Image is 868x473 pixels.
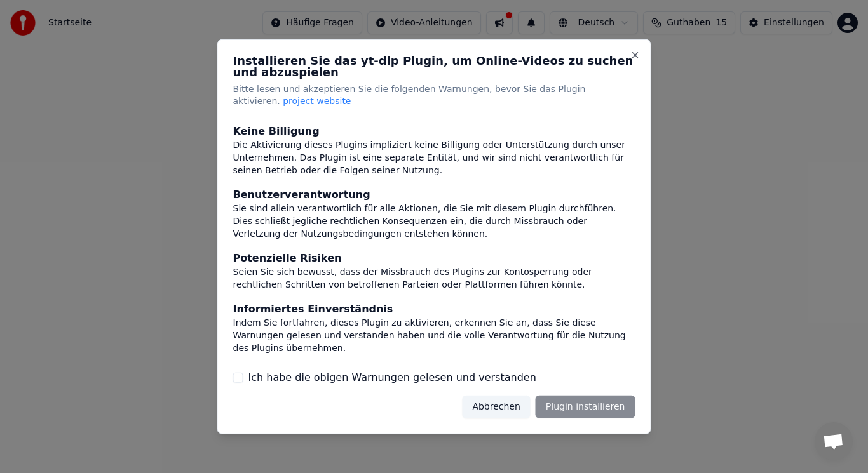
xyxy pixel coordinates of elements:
[233,55,635,77] h2: Installieren Sie das yt-dlp Plugin, um Online-Videos zu suchen und abzuspielen
[233,124,635,139] div: Keine Billigung
[233,187,635,203] div: Benutzerverantwortung
[233,83,635,108] p: Bitte lesen und akzeptieren Sie die folgenden Warnungen, bevor Sie das Plugin aktivieren.
[233,139,635,177] div: Die Aktivierung dieses Plugins impliziert keine Billigung oder Unterstützung durch unser Unterneh...
[233,203,635,241] div: Sie sind allein verantwortlich für alle Aktionen, die Sie mit diesem Plugin durchführen. Dies sch...
[233,251,635,266] div: Potenzielle Risiken
[283,96,351,106] span: project website
[233,266,635,291] div: Seien Sie sich bewusst, dass der Missbrauch des Plugins zur Kontosperrung oder rechtlichen Schrit...
[233,317,635,355] div: Indem Sie fortfahren, dieses Plugin zu aktivieren, erkennen Sie an, dass Sie diese Warnungen gele...
[462,396,530,418] button: Abbrechen
[233,302,635,317] div: Informiertes Einverständnis
[248,370,536,385] label: Ich habe die obigen Warnungen gelesen und verstanden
